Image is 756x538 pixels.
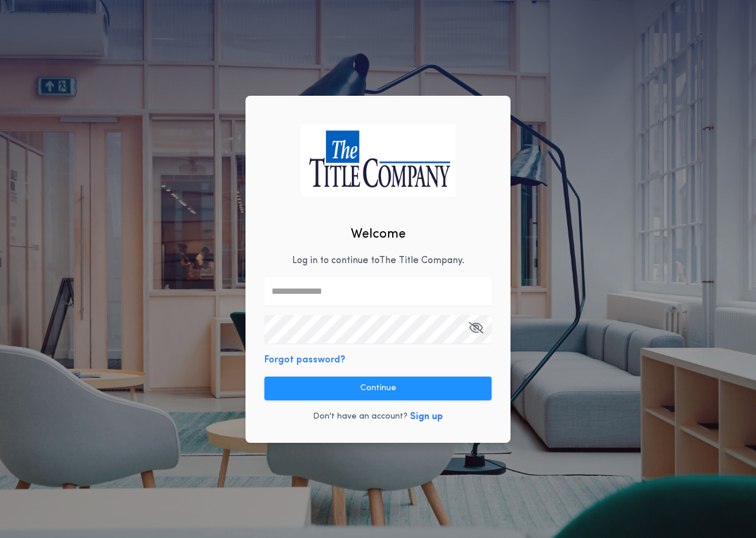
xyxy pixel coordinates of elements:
button: Forgot password? [264,353,345,367]
img: logo [301,124,455,196]
p: Log in to continue to The Title Company . [292,254,464,268]
h2: Welcome [351,225,406,244]
button: Continue [264,377,492,400]
button: Sign up [410,410,443,424]
p: Don't have an account? [313,411,408,423]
